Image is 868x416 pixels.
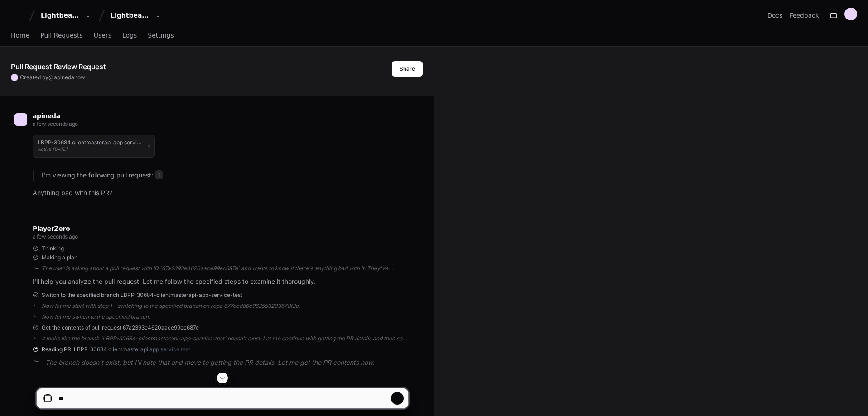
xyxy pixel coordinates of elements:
p: The branch doesn't exist, but I'll note that and move to getting the PR details. Let me get the P... [45,358,408,368]
div: Now let me start with step 1 - switching to the specified branch on repo 677ecd86e962553203578f2a. [42,302,408,310]
span: PlayerZero [33,226,70,231]
span: Thinking [42,245,64,252]
app-text-character-animate: Pull Request Review Request [11,62,106,71]
span: Active [DATE] [38,146,68,152]
p: I'm viewing the following pull request: [42,170,408,181]
a: Pull Requests [40,25,82,46]
span: 1 [148,143,150,150]
a: Settings [148,25,174,46]
span: Reading PR: LBPP-30684 clientmasterapi app service test [42,346,190,353]
p: Anything bad with this PR? [33,188,408,198]
span: Making a plan [42,254,77,261]
span: Logs [122,33,137,38]
button: Share [392,61,423,77]
button: Feedback [790,11,819,20]
div: It looks like the branch `LBPP-30684-clientmasterapi-app-service-test` doesn't exist. Let me cont... [42,335,408,342]
span: Created by [20,74,85,81]
span: Users [94,33,111,38]
div: The user is asking about a pull request with ID `67a2393e4620aace99ec687e` and wants to know if t... [42,265,408,272]
a: Logs [122,25,137,46]
span: 1 [155,170,163,179]
span: a few seconds ago [33,233,78,240]
span: Settings [148,33,174,38]
button: LBPP-30684 clientmasterapi app service testActive [DATE]1 [33,135,155,158]
div: Lightbeam Health Solutions [111,11,149,20]
span: now [74,74,85,81]
span: Get the contents of pull request 67a2393e4620aace99ec687e [42,324,199,331]
span: Pull Requests [40,33,82,38]
div: Lightbeam Health [41,11,80,20]
h1: LBPP-30684 clientmasterapi app service test [38,140,144,145]
span: @ [48,74,54,81]
a: Users [94,25,111,46]
span: apineda [33,112,60,120]
div: Now let me switch to the specified branch. [42,313,408,320]
span: apineda [54,74,74,81]
a: Home [11,25,29,46]
button: Lightbeam Health Solutions [107,7,165,24]
span: Home [11,33,29,38]
button: Lightbeam Health [37,7,95,24]
span: a few seconds ago [33,120,78,127]
a: Docs [767,11,782,20]
p: I'll help you analyze the pull request. Let me follow the specified steps to examine it thoroughly. [33,277,408,287]
span: Switch to the specified branch LBPP-30684-clientmasterapi-app-service-test [42,292,242,299]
